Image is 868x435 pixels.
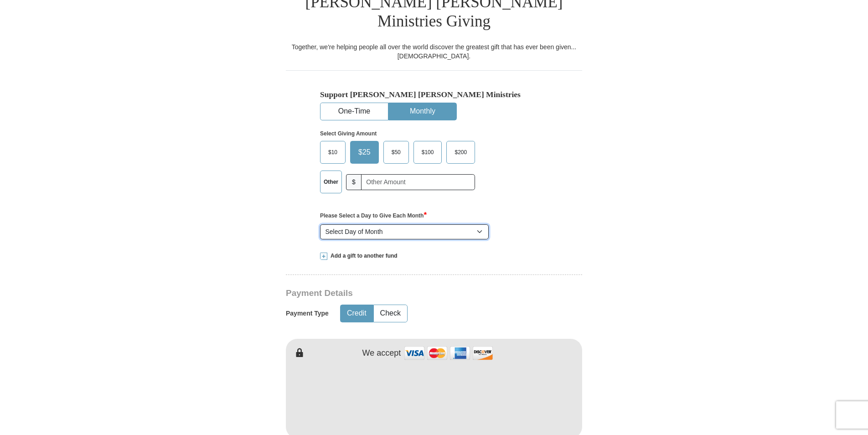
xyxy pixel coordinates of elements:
span: Add a gift to another fund [327,252,398,260]
button: Check [374,305,407,322]
span: $50 [387,145,405,159]
h3: Payment Details [286,288,518,299]
input: Other Amount [361,174,475,190]
div: Together, we're helping people all over the world discover the greatest gift that has ever been g... [286,42,582,61]
button: Monthly [389,103,456,120]
label: Other [320,171,341,193]
span: $10 [324,145,342,159]
h5: Payment Type [286,310,329,317]
h4: We accept [362,348,401,358]
strong: Select Giving Amount [320,130,377,137]
strong: Please Select a Day to Give Each Month [320,212,427,219]
button: Credit [341,305,373,322]
img: credit cards accepted [403,343,494,363]
span: $ [346,174,362,190]
button: One-Time [320,103,388,120]
h5: Support [PERSON_NAME] [PERSON_NAME] Ministries [320,90,548,99]
span: $25 [354,145,375,159]
span: $200 [450,145,471,159]
span: $100 [417,145,439,159]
